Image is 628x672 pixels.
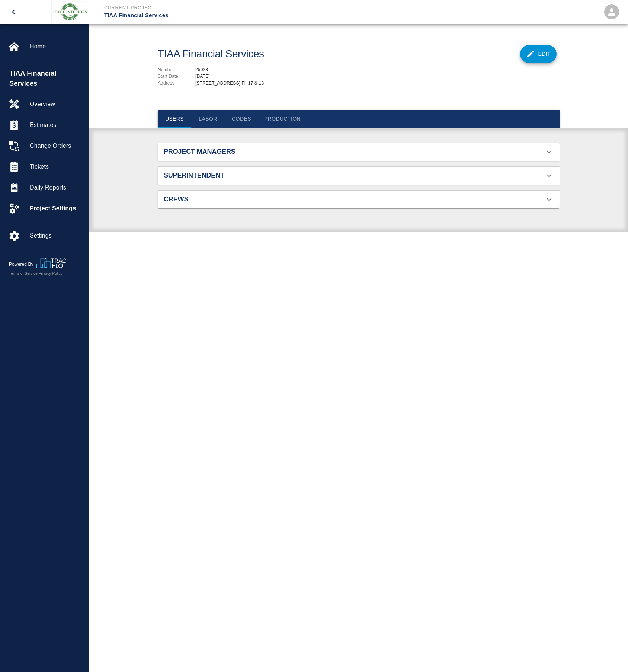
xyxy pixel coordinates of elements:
button: Production [258,110,307,128]
img: TracFlo [36,258,66,268]
h1: TIAA Financial Services [158,48,264,60]
span: Daily Reports [30,183,83,192]
h2: Project Managers [164,148,291,156]
div: [STREET_ADDRESS] Fl. 17 & 18 [195,80,560,86]
p: TIAA Financial Services [104,11,354,20]
span: Estimates [30,121,83,130]
a: Privacy Policy [39,271,63,276]
img: Joyce Interiors [51,1,89,22]
a: Terms of Service [9,271,38,276]
div: 25028 [195,66,560,73]
p: Number [158,66,192,73]
div: [DATE] [195,73,560,80]
p: Start Date [158,73,192,80]
button: Labor [191,110,225,128]
p: Current Project [104,4,354,11]
button: Edit [520,45,557,63]
span: Project Settings [30,204,83,213]
button: Codes [225,110,258,128]
span: | [38,271,39,276]
div: Project Managers [158,143,560,161]
button: Users [158,110,191,128]
span: Change Orders [30,141,83,150]
span: TIAA Financial Services [9,69,85,89]
h2: Superintendent [164,172,291,180]
p: Address [158,80,192,86]
div: Crews [158,191,560,208]
div: Superintendent [158,167,560,185]
span: Tickets [30,162,83,171]
h2: Crews [164,195,291,204]
button: open drawer [4,3,22,21]
p: Powered By [9,261,36,268]
span: Home [30,42,83,51]
span: Settings [30,231,83,240]
span: Overview [30,100,83,109]
div: tabs navigation [158,110,560,128]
